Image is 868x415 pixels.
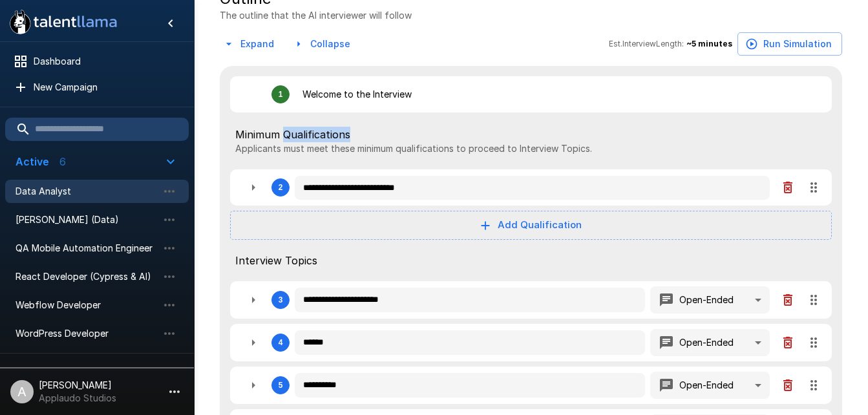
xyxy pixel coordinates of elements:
[302,88,412,101] p: Welcome to the Interview
[279,90,283,99] div: 1
[279,183,283,192] div: 2
[679,379,734,392] p: Open-Ended
[230,281,832,319] div: 3
[235,127,827,142] span: Minimum Qualifications
[679,293,734,306] p: Open-Ended
[235,142,827,155] p: Applicants must meet these minimum qualifications to proceed to Interview Topics.
[220,9,412,22] p: The outline that the AI interviewer will follow
[290,32,355,56] button: Collapse
[220,32,279,56] button: Expand
[679,336,734,349] p: Open-Ended
[235,253,827,268] span: Interview Topics
[230,169,832,206] div: 2
[230,367,832,404] div: 5
[230,211,832,239] button: Add Qualification
[686,39,732,48] b: ~ 5 minutes
[279,295,283,304] div: 3
[230,324,832,361] div: 4
[609,37,684,50] span: Est. Interview Length:
[279,338,283,347] div: 4
[279,381,283,390] div: 5
[737,32,842,56] button: Run Simulation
